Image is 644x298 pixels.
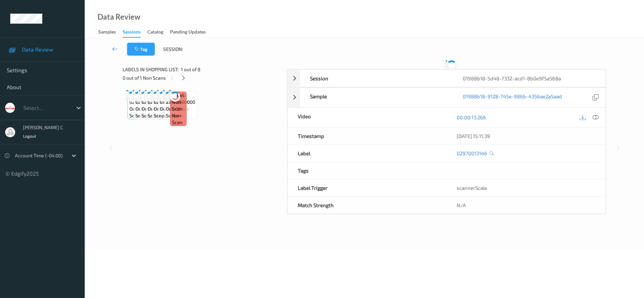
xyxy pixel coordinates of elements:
div: 01988b18-5d48-7332-acd1-8b0e9f5a568a [453,70,605,87]
span: Labels in shopping list: [123,66,179,73]
a: Sessions [123,27,147,38]
a: Catalog [147,27,170,37]
span: non-scan [172,112,185,126]
div: Timestamp [288,127,446,144]
a: Samples [98,27,123,37]
a: 00:00:13.266 [457,114,486,121]
div: Sample01988b18-9128-745e-986b-4356ae2a5aad [287,87,606,107]
div: Catalog [147,28,163,37]
div: Match Strength [288,197,446,214]
span: Session: [163,46,183,53]
span: out-of-scope [160,105,189,112]
span: Label: Non-Scan [172,92,185,112]
div: scannerScale [446,179,605,196]
span: out-of-scope [129,105,158,119]
a: 01988b18-9128-745e-986b-4356ae2a5aad [463,93,562,102]
div: [DATE] 15:11:39 [457,133,595,139]
span: out-of-scope [166,105,195,119]
div: Sessions [123,28,141,38]
span: 1 out of 8 [181,66,201,73]
div: Sample [300,88,453,107]
div: Data Review [98,14,140,20]
a: 02970013146 [457,150,487,157]
span: out-of-scope [154,105,183,119]
div: Session01988b18-5d48-7332-acd1-8b0e9f5a568a [287,69,606,87]
div: Label [288,145,446,162]
button: Tag [127,43,155,56]
div: Session [300,70,453,87]
span: out-of-scope [136,105,164,119]
div: Tags [288,162,446,179]
div: Video [288,108,446,127]
div: N/A [446,197,605,214]
span: out-of-scope [148,105,176,119]
span: out-of-scope [142,105,170,119]
div: Pending Updates [170,28,206,37]
div: Samples [98,28,116,37]
div: 0 out of 1 Non Scans [123,74,282,82]
div: Label Trigger [288,179,446,196]
a: Pending Updates [170,27,212,37]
